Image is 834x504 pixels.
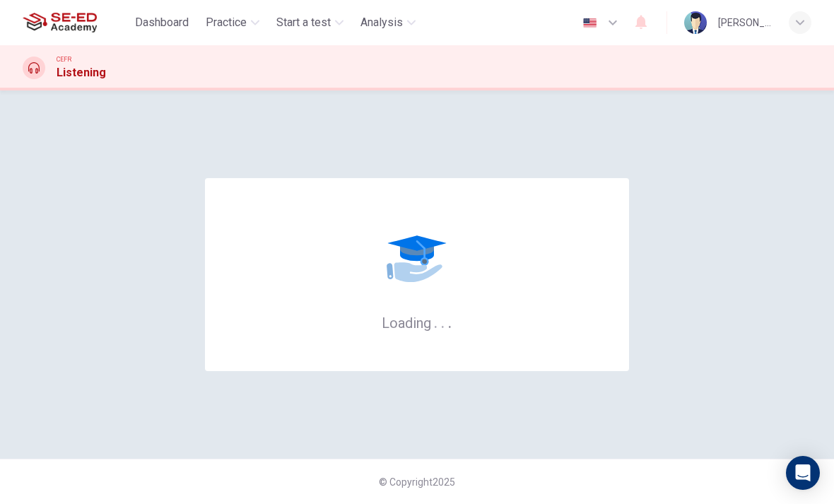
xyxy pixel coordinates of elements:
[23,8,129,37] a: SE-ED Academy logo
[581,18,599,28] img: en
[276,14,331,31] span: Start a test
[786,456,820,490] div: Open Intercom Messenger
[271,10,349,35] button: Start a test
[135,14,189,31] span: Dashboard
[379,476,455,488] span: © Copyright 2025
[684,11,707,34] img: Profile picture
[129,10,194,35] button: Dashboard
[360,14,403,31] span: Analysis
[718,14,772,31] div: [PERSON_NAME]
[355,10,421,35] button: Analysis
[23,8,97,37] img: SE-ED Academy logo
[206,14,247,31] span: Practice
[57,54,71,64] span: CEFR
[433,310,438,333] h6: .
[440,310,445,333] h6: .
[382,313,452,332] h6: Loading
[200,10,265,35] button: Practice
[447,310,452,333] h6: .
[57,64,106,81] h1: Listening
